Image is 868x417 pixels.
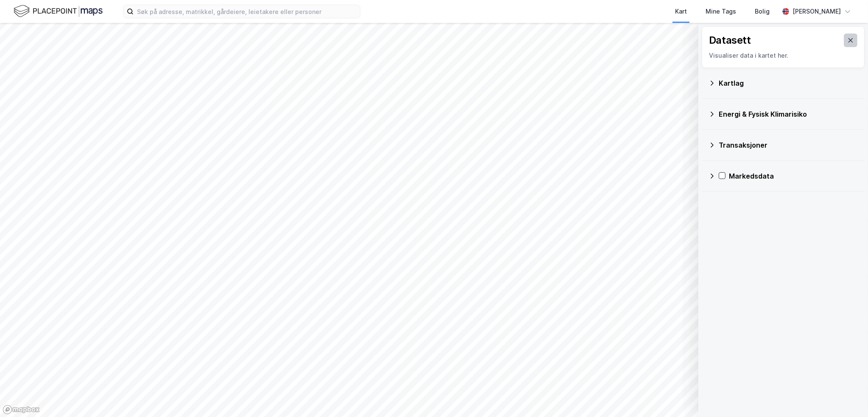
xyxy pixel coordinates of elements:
div: Kart [675,6,687,17]
a: Mapbox homepage [3,405,40,414]
img: logo.f888ab2527a4732fd821a326f86c7f29.svg [14,4,103,19]
div: Transaksjoner [719,140,858,150]
div: Visualiser data i kartet her. [709,50,857,61]
iframe: Chat Widget [826,376,868,417]
div: [PERSON_NAME] [793,6,841,17]
div: Datasett [709,34,751,47]
div: Energi & Fysisk Klimarisiko [719,109,858,119]
div: Bolig [755,6,770,17]
input: Søk på adresse, matrikkel, gårdeiere, leietakere eller personer [134,5,360,18]
div: Kartlag [719,78,858,88]
div: Kontrollprogram for chat [826,376,868,417]
div: Mine Tags [706,6,736,17]
div: Markedsdata [729,171,858,181]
